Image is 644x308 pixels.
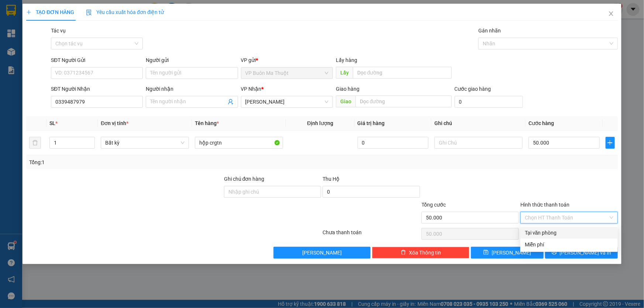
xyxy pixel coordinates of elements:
[49,120,55,126] span: SL
[353,67,452,79] input: Dọc đường
[195,120,219,126] span: Tên hàng
[336,57,357,63] span: Lấy hàng
[471,247,544,259] button: save[PERSON_NAME]
[241,56,333,64] div: VP gửi
[358,120,385,126] span: Giá trị hàng
[86,10,92,15] img: icon
[86,9,164,15] span: Yêu cầu xuất hóa đơn điện tử
[146,56,238,64] div: Người gửi
[401,250,406,256] span: delete
[29,158,249,166] div: Tổng: 1
[483,250,489,256] span: save
[358,137,429,149] input: 0
[552,250,557,256] span: printer
[478,28,501,34] label: Gán nhãn
[26,10,31,15] span: plus
[492,249,531,257] span: [PERSON_NAME]
[355,96,452,107] input: Dọc đường
[51,28,66,34] label: Tác vụ
[421,202,446,208] span: Tổng cước
[195,137,283,149] input: VD: Bàn, Ghế
[51,85,143,93] div: SĐT Người Nhận
[608,11,614,17] span: close
[520,202,569,208] label: Hình thức thanh toán
[409,249,441,257] span: Xóa Thông tin
[336,86,359,92] span: Giao hàng
[528,120,554,126] span: Cước hàng
[336,67,353,79] span: Lấy
[273,247,371,259] button: [PERSON_NAME]
[245,68,328,79] span: VP Buôn Ma Thuột
[322,228,421,241] div: Chưa thanh toán
[51,56,143,64] div: SĐT Người Gửi
[372,247,469,259] button: deleteXóa Thông tin
[455,96,523,108] input: Cước giao hàng
[224,176,265,182] label: Ghi chú đơn hàng
[606,137,615,149] button: plus
[224,186,321,198] input: Ghi chú đơn hàng
[323,176,340,182] span: Thu Hộ
[101,120,128,126] span: Đơn vị tính
[228,99,234,105] span: user-add
[545,247,618,259] button: printer[PERSON_NAME] và In
[455,86,491,92] label: Cước giao hàng
[601,4,621,24] button: Close
[105,137,185,148] span: Bất kỳ
[146,85,238,93] div: Người nhận
[241,86,262,92] span: VP Nhận
[431,116,526,131] th: Ghi chú
[434,137,523,149] input: Ghi Chú
[606,140,614,146] span: plus
[525,229,613,237] div: Tại văn phòng
[245,96,328,107] span: Thổ Hoàng
[525,240,613,249] div: Miễn phí
[336,96,355,107] span: Giao
[29,137,41,149] button: delete
[307,120,333,126] span: Định lượng
[26,9,74,15] span: TẠO ĐƠN HÀNG
[560,249,612,257] span: [PERSON_NAME] và In
[302,249,342,257] span: [PERSON_NAME]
